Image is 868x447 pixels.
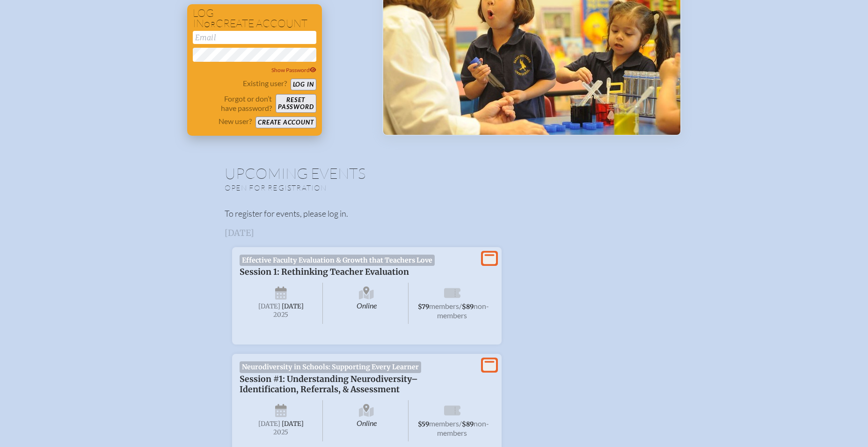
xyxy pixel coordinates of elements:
span: [DATE] [282,302,304,310]
span: Neurodiversity in Schools: Supporting Every Learner [240,361,422,373]
span: Session 1: Rethinking Teacher Evaluation [240,267,409,277]
span: non-members [437,419,489,437]
span: Online [325,400,408,441]
span: [DATE] [258,302,280,310]
button: Log in [291,79,316,90]
p: Forgot or don’t have password? [193,94,272,113]
span: or [204,20,216,29]
p: Existing user? [243,79,287,88]
p: Open for registration [225,183,472,192]
h1: Upcoming Events [225,166,644,181]
button: Resetpassword [276,94,316,113]
span: Show Password [271,66,316,73]
span: $59 [418,420,429,428]
h1: Log in create account [193,8,316,29]
span: Session #1: Understanding Neurodiversity–Identification, Referrals, & Assessment [240,374,418,395]
span: Online [325,283,408,324]
span: $89 [462,303,474,311]
span: members [429,419,459,428]
h3: [DATE] [225,228,644,238]
button: Create account [255,117,316,128]
span: Effective Faculty Evaluation & Growth that Teachers Love [240,255,435,266]
span: 2025 [247,429,315,436]
span: $89 [462,420,474,428]
span: 2025 [247,311,315,318]
span: / [459,419,462,428]
input: Email [193,31,316,44]
span: $79 [418,303,429,311]
span: members [429,301,459,310]
p: New user? [219,117,252,126]
span: / [459,301,462,310]
span: [DATE] [282,420,304,428]
p: To register for events, please log in. [225,207,644,220]
span: non-members [437,301,489,320]
span: [DATE] [258,420,280,428]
